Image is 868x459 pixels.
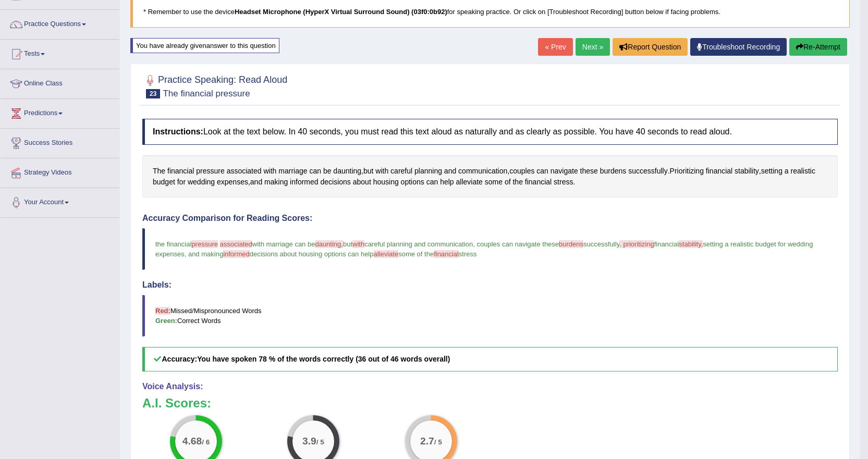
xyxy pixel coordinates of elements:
a: Online Class [1,69,119,95]
h2: Practice Speaking: Read Aloud [142,72,287,98]
span: Click to see word definition [628,166,667,177]
b: A.I. Scores: [142,396,211,410]
span: Click to see word definition [177,177,186,188]
span: Click to see word definition [290,177,318,188]
span: couples can navigate these [477,240,559,248]
span: Click to see word definition [153,166,165,177]
span: Click to see word definition [333,166,361,177]
span: Click to see word definition [167,166,194,177]
span: Click to see word definition [426,177,438,188]
span: Click to see word definition [536,166,548,177]
span: Click to see word definition [363,166,373,177]
span: Click to see word definition [196,166,224,177]
span: Click to see word definition [580,166,598,177]
span: 23 [146,89,160,98]
small: / 6 [202,439,210,446]
span: Click to see word definition [485,177,503,188]
span: Click to see word definition [509,166,534,177]
span: Click to see word definition [440,177,454,188]
a: Next » [576,38,610,56]
span: Click to see word definition [278,166,307,177]
span: Click to see word definition [153,177,175,188]
big: 3.9 [303,436,317,447]
span: successfully [583,240,619,248]
span: financial [654,240,679,248]
span: Click to see word definition [554,177,573,188]
span: Click to see word definition [600,166,627,177]
span: Click to see word definition [505,177,511,188]
span: Click to see word definition [264,177,288,188]
span: burdens [559,240,583,248]
a: Troubleshoot Recording [690,38,787,56]
span: Click to see word definition [512,177,522,188]
small: / 5 [316,439,324,446]
span: with marriage can be [252,240,315,248]
span: Click to see word definition [373,177,399,188]
span: , [185,250,187,258]
span: Click to see word definition [188,177,215,188]
span: Click to see word definition [735,166,759,177]
span: Click to see word definition [444,166,456,177]
span: financial [434,250,459,258]
small: The financial pressure [163,89,250,98]
h4: Accuracy Comparison for Reading Scores: [142,214,838,223]
span: Click to see word definition [525,177,552,188]
h4: Labels: [142,280,838,290]
span: Click to see word definition [320,177,350,188]
span: daunting, [315,240,343,248]
b: Headset Microphone (HyperX Virtual Surround Sound) (03f0:0b92) [235,8,447,16]
small: / 5 [434,439,442,446]
a: « Prev [538,38,572,56]
span: Click to see word definition [791,166,815,177]
b: You have spoken 78 % of the words correctly (36 out of 46 words overall) [197,355,450,363]
span: Click to see word definition [390,166,412,177]
span: and making [188,250,223,258]
b: Red: [155,307,170,315]
span: Click to see word definition [706,166,732,177]
span: . prioritizing [619,240,654,248]
span: associated [220,240,252,248]
span: Click to see word definition [401,177,424,188]
a: Strategy Videos [1,158,119,184]
button: Report Question [613,38,688,56]
span: with [352,240,364,248]
b: Green: [155,317,177,325]
span: careful planning and communication [364,240,473,248]
h4: Look at the text below. In 40 seconds, you must read this text aloud as naturally and as clearly ... [142,119,838,145]
span: Click to see word definition [375,166,388,177]
span: the financial [155,240,191,248]
a: Practice Questions [1,10,119,36]
span: Click to see word definition [227,166,262,177]
span: Click to see word definition [323,166,332,177]
span: Click to see word definition [250,177,262,188]
span: Click to see word definition [217,177,248,188]
span: decisions about housing options can help [250,250,374,258]
a: Your Account [1,188,119,214]
span: Click to see word definition [670,166,704,177]
button: Re-Attempt [789,38,847,56]
h5: Accuracy: [142,347,838,371]
span: setting a realistic budget for wedding expenses [155,240,815,258]
h4: Voice Analysis: [142,382,838,391]
span: some of the [398,250,434,258]
span: , [473,240,475,248]
span: stress [459,250,477,258]
big: 4.68 [182,436,202,447]
span: Click to see word definition [414,166,442,177]
span: Click to see word definition [353,177,371,188]
a: Success Stories [1,129,119,155]
span: Click to see word definition [785,166,789,177]
big: 2.7 [420,436,434,447]
span: Click to see word definition [761,166,783,177]
span: pressure [191,240,218,248]
span: Click to see word definition [309,166,321,177]
span: informed [223,250,250,258]
span: Click to see word definition [263,166,276,177]
span: Click to see word definition [456,177,482,188]
div: You have already given answer to this question [130,38,279,53]
a: Tests [1,40,119,66]
b: Instructions: [153,127,203,136]
div: , , . , , . [142,155,838,197]
span: stability, [679,240,703,248]
blockquote: Missed/Mispronounced Words Correct Words [142,295,838,337]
